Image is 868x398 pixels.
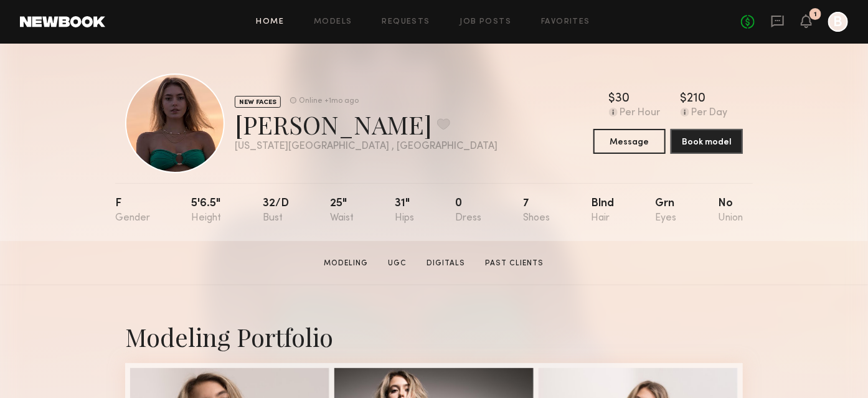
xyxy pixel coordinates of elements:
div: 1 [814,11,817,18]
div: 30 [616,93,630,105]
div: Per Hour [620,108,661,119]
button: Message [593,129,666,154]
div: F [115,198,150,224]
div: NEW FACES [235,96,281,108]
div: $ [609,93,616,105]
a: B [828,12,848,32]
a: Modeling [319,258,374,269]
a: Home [257,18,285,26]
div: 0 [456,198,482,224]
a: Favorites [541,18,590,26]
a: Past Clients [481,258,549,269]
div: No [718,198,743,224]
div: Online +1mo ago [299,97,359,105]
div: 5'6.5" [191,198,221,224]
div: [PERSON_NAME] [235,108,498,141]
div: 210 [687,93,706,105]
div: Blnd [591,198,614,224]
div: 32/d [263,198,289,224]
div: 7 [523,198,550,224]
div: Grn [656,198,677,224]
div: 25" [330,198,354,224]
div: $ [681,93,687,105]
button: Book model [671,129,743,154]
div: Per Day [692,108,728,119]
a: Models [314,18,352,26]
a: Job Posts [460,18,512,26]
div: 31" [395,198,414,224]
a: Requests [382,18,430,26]
a: UGC [384,258,412,269]
div: [US_STATE][GEOGRAPHIC_DATA] , [GEOGRAPHIC_DATA] [235,141,498,152]
a: Digitals [422,258,471,269]
div: Modeling Portfolio [125,320,743,353]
